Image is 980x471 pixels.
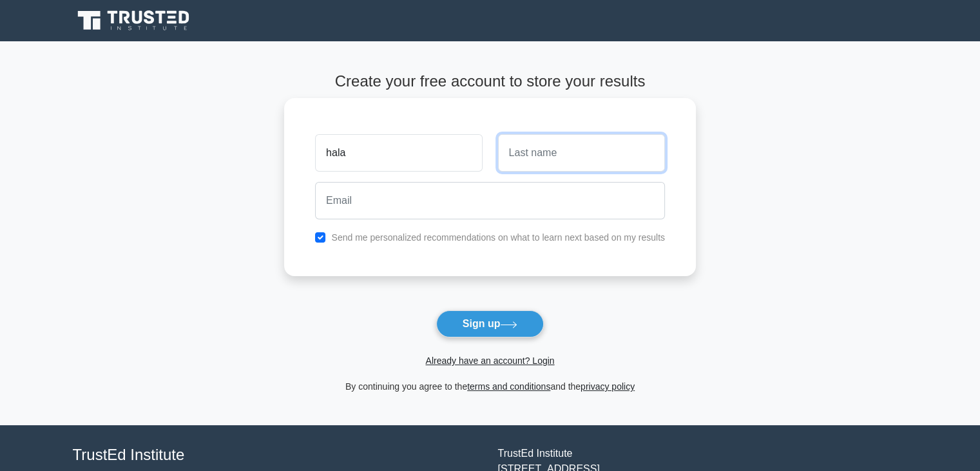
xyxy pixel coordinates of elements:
button: Sign up [436,310,544,337]
input: Last name [498,134,665,172]
input: First name [315,134,482,172]
h4: TrustEd Institute [73,446,483,465]
h4: Create your free account to store your results [284,72,696,91]
input: Email [315,182,665,219]
a: terms and conditions [467,381,550,392]
label: Send me personalized recommendations on what to learn next based on my results [331,232,665,243]
div: By continuing you agree to the and the [276,379,704,394]
a: Already have an account? Login [425,356,554,366]
a: privacy policy [581,381,635,392]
